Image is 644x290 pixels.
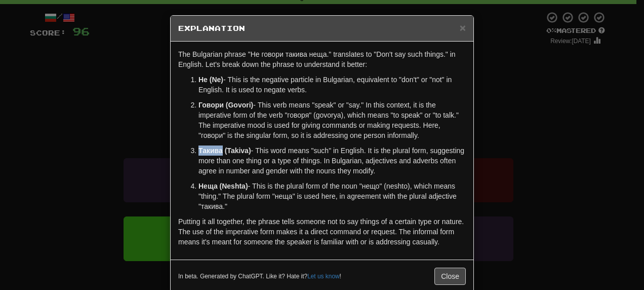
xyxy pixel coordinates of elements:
p: - This verb means "speak" or "say." In this context, it is the imperative form of the verb "говор... [198,100,466,140]
p: The Bulgarian phrase "Не говори такива неща." translates to "Don't say such things." in English. ... [178,49,466,69]
strong: Не (Ne) [198,76,223,84]
button: Close [434,268,466,285]
h5: Explanation [178,23,466,33]
strong: Неща (Neshta) [198,182,248,190]
strong: Говори (Govori) [198,101,253,109]
span: × [460,22,466,33]
a: Let us know [307,273,339,280]
p: - This is the negative particle in Bulgarian, equivalent to "don't" or "not" in English. It is us... [198,75,466,95]
button: Close [460,22,466,33]
strong: Такива (Takiva) [198,147,251,155]
small: In beta. Generated by ChatGPT. Like it? Hate it? ! [178,272,341,281]
p: - This word means "such" in English. It is the plural form, suggesting more than one thing or a t... [198,146,466,176]
p: - This is the plural form of the noun "нещо" (neshto), which means "thing." The plural form "неща... [198,181,466,211]
p: Putting it all together, the phrase tells someone not to say things of a certain type or nature. ... [178,216,466,247]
